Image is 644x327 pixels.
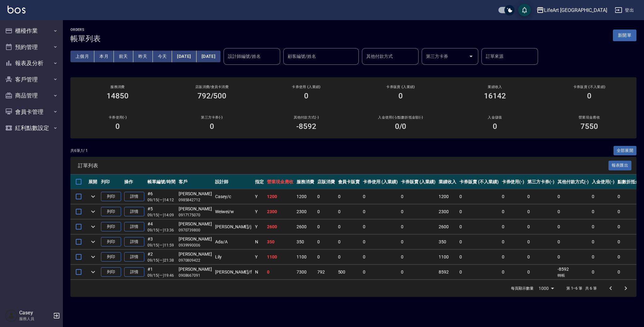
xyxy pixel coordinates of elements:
[500,204,526,219] td: 0
[587,91,591,100] h3: 0
[316,189,336,204] td: 0
[19,310,51,316] h5: Casey
[484,91,506,100] h3: 16142
[526,175,556,189] th: 第三方卡券(-)
[613,146,637,156] button: 全部展開
[19,316,51,322] p: 服務人員
[3,71,60,88] button: 客戶管理
[124,222,144,232] a: 詳情
[556,219,591,234] td: 0
[265,219,295,234] td: 2600
[88,222,98,231] button: expand row
[214,265,253,280] td: [PERSON_NAME] /f
[590,250,616,264] td: 0
[500,265,526,280] td: 0
[590,189,616,204] td: 0
[253,175,265,189] th: 指定
[590,204,616,219] td: 0
[146,219,177,234] td: #4
[3,55,60,71] button: 報表及分析
[336,204,362,219] td: 0
[437,189,458,204] td: 1200
[78,163,608,169] span: 訂單列表
[558,273,589,278] p: 轉帳
[3,120,60,136] button: 紅利點數設定
[361,175,399,189] th: 卡券使用 (入業績)
[336,250,362,264] td: 0
[101,237,121,247] button: 列印
[265,265,295,280] td: 0
[146,235,177,249] td: #3
[124,207,144,217] a: 詳情
[526,250,556,264] td: 0
[101,192,121,202] button: 列印
[172,115,252,119] h2: 第三方卡券(-)
[265,175,295,189] th: 營業現金應收
[88,192,98,201] button: expand row
[94,51,114,62] button: 本月
[88,267,98,277] button: expand row
[3,39,60,55] button: 預約管理
[70,28,101,32] h2: ORDERS
[267,85,346,89] h2: 卡券使用 (入業績)
[526,235,556,249] td: 0
[147,242,175,248] p: 09/15 (一) 11:59
[179,197,212,203] p: 0985842712
[458,204,500,219] td: 0
[124,252,144,262] a: 詳情
[316,235,336,249] td: 0
[437,219,458,234] td: 2600
[526,219,556,234] td: 0
[87,175,99,189] th: 展開
[550,115,629,119] h2: 營業現金應收
[458,189,500,204] td: 0
[336,175,362,189] th: 會員卡販賣
[179,227,212,233] p: 0970739800
[612,4,636,16] button: 登出
[3,87,60,104] button: 商品管理
[8,6,25,14] img: Logo
[3,23,60,39] button: 櫃檯作業
[304,91,308,100] h3: 0
[511,285,534,291] p: 每頁顯示數量
[133,51,153,62] button: 昨天
[580,122,598,131] h3: 7550
[179,266,212,273] div: [PERSON_NAME]
[500,250,526,264] td: 0
[399,250,437,264] td: 0
[265,189,295,204] td: 1200
[70,148,88,153] p: 共 6 筆, 1 / 1
[556,189,591,204] td: 0
[70,34,101,43] h3: 帳單列表
[295,235,316,249] td: 350
[115,122,120,131] h3: 0
[493,122,497,131] h3: 0
[5,309,18,322] img: Person
[214,175,253,189] th: 設計師
[336,235,362,249] td: 0
[214,189,253,204] td: Casey /c
[500,235,526,249] td: 0
[608,161,632,170] button: 報表匯出
[177,175,214,189] th: 客戶
[455,115,535,119] h2: 入金儲值
[534,4,610,17] button: LifeArt [GEOGRAPHIC_DATA]
[253,235,265,249] td: N
[107,91,129,100] h3: 14850
[295,219,316,234] td: 2600
[214,250,253,264] td: Lily
[295,175,316,189] th: 服務消費
[590,265,616,280] td: 0
[146,175,177,189] th: 帳單編號/時間
[253,189,265,204] td: Y
[179,236,212,242] div: [PERSON_NAME]
[526,189,556,204] td: 0
[550,85,629,89] h2: 卡券販賣 (不入業績)
[172,51,196,62] button: [DATE]
[556,250,591,264] td: 0
[253,250,265,264] td: Y
[316,204,336,219] td: 0
[265,250,295,264] td: 1100
[458,250,500,264] td: 0
[124,237,144,247] a: 詳情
